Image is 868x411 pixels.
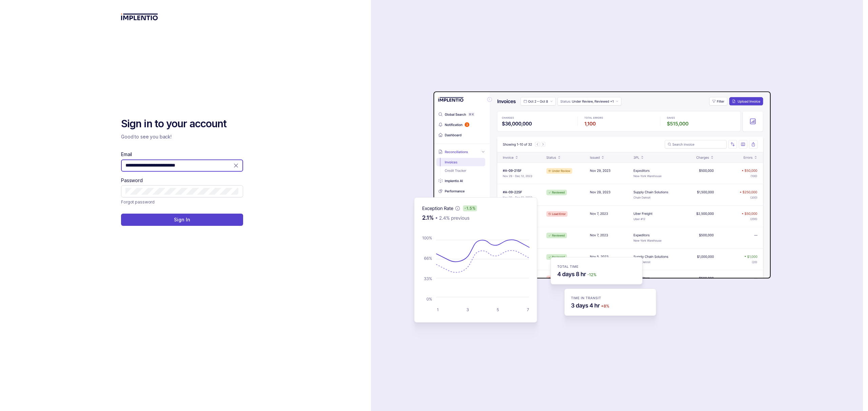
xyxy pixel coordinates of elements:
[121,177,143,184] label: Password
[121,151,132,158] label: Email
[121,214,243,226] button: Sign In
[121,117,243,131] h2: Sign in to your account
[390,70,773,341] img: signin-background.svg
[121,199,155,205] p: Forgot password
[174,216,190,223] p: Sign In
[121,133,243,140] p: Good to see you back!
[121,14,158,20] img: logo
[121,199,155,205] a: Link Forgot password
